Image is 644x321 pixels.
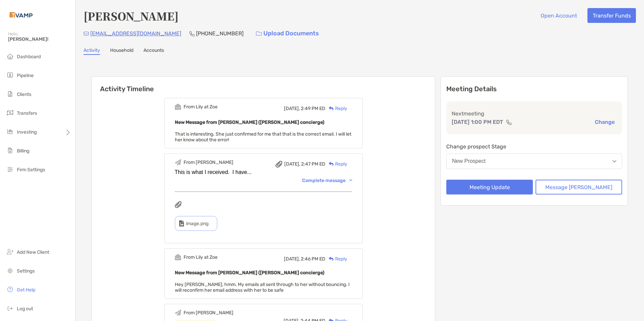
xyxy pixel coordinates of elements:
[17,167,45,173] span: Firm Settings
[452,118,503,126] p: [DATE] 1:00 PM EDT
[349,179,352,181] img: Chevron icon
[329,257,334,261] img: Reply icon
[17,73,34,78] span: Pipeline
[110,47,133,55] a: Household
[179,220,184,226] img: type
[17,92,31,97] span: Clients
[184,254,218,260] div: From Lily at Zoe
[6,128,14,136] img: investing icon
[17,129,37,135] span: Investing
[452,109,617,118] p: Next meeting
[446,180,533,194] button: Meeting Update
[276,161,282,168] img: attachment
[6,304,14,312] img: logout icon
[301,161,325,167] span: 2:47 PM ED
[587,8,636,23] button: Transfer Funds
[84,32,89,36] img: Email Icon
[6,165,14,173] img: firm-settings icon
[284,106,300,111] span: [DATE],
[506,119,512,125] img: communication type
[6,285,14,293] img: get-help icon
[175,310,181,316] img: Event icon
[175,254,181,260] img: Event icon
[92,77,435,93] h6: Activity Timeline
[6,90,14,98] img: clients icon
[325,160,347,168] div: Reply
[284,161,300,167] span: [DATE],
[17,148,29,154] span: Billing
[90,29,181,38] p: [EMAIL_ADDRESS][DOMAIN_NAME]
[6,248,14,256] img: add_new_client icon
[184,104,218,110] div: From Lily at Zoe
[17,306,33,312] span: Log out
[6,109,14,117] img: transfers icon
[593,118,617,126] button: Change
[6,146,14,154] img: billing icon
[184,159,233,165] div: From [PERSON_NAME]
[175,131,351,143] span: That is interesting. She just confirmed for me that that is the correct email. I will let her kno...
[186,221,208,226] span: image.png
[284,256,300,262] span: [DATE],
[17,110,37,116] span: Transfers
[302,178,352,183] div: Complete message
[301,256,325,262] span: 2:46 PM ED
[535,8,582,23] button: Open Account
[175,270,324,276] b: New Message from [PERSON_NAME] ([PERSON_NAME] concierge)
[329,106,334,111] img: Reply icon
[446,85,622,93] p: Meeting Details
[175,159,181,166] img: Event icon
[252,26,323,41] a: Upload Documents
[446,142,622,151] p: Change prospect Stage
[6,52,14,60] img: dashboard icon
[17,54,41,60] span: Dashboard
[452,158,486,164] div: New Prospect
[84,8,179,24] h4: [PERSON_NAME]
[325,105,347,112] div: Reply
[6,266,14,275] img: settings icon
[8,36,71,42] span: [PERSON_NAME]!
[175,282,350,293] span: Hey [PERSON_NAME], hmm. My emails all sent through to her without bouncing. I will reconfirm her ...
[446,153,622,169] button: New Prospect
[175,104,181,110] img: Event icon
[175,169,352,175] div: This is what I received. I have...
[196,29,244,38] p: [PHONE_NUMBER]
[6,71,14,79] img: pipeline icon
[325,255,347,262] div: Reply
[175,201,182,208] img: attachments
[536,180,622,194] button: Message [PERSON_NAME]
[143,47,164,55] a: Accounts
[612,160,616,163] img: Open dropdown arrow
[329,162,334,166] img: Reply icon
[189,31,195,36] img: Phone Icon
[17,249,49,255] span: Add New Client
[17,287,35,293] span: Get Help
[84,47,100,55] a: Activity
[8,3,34,27] img: Zoe Logo
[256,31,262,36] img: button icon
[17,268,35,274] span: Settings
[175,119,324,125] b: New Message from [PERSON_NAME] ([PERSON_NAME] concierge)
[301,106,325,111] span: 2:49 PM ED
[184,310,233,316] div: From [PERSON_NAME]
